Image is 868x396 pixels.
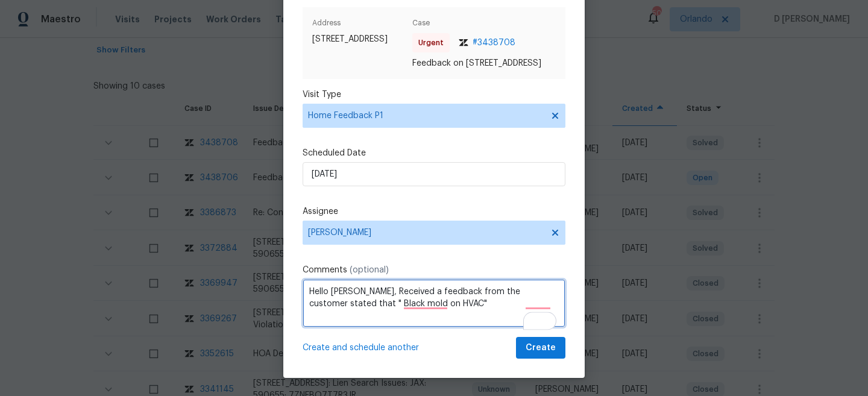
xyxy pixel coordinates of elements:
span: Create [526,341,556,356]
span: Urgent [418,37,448,49]
input: M/D/YYYY [303,162,565,186]
span: Feedback on [STREET_ADDRESS] [412,57,556,69]
span: Address [312,17,407,33]
span: (optional) [350,266,389,274]
span: [PERSON_NAME] [308,228,544,237]
span: Home Feedback P1 [308,110,542,122]
span: Create and schedule another [303,342,419,354]
label: Comments [303,264,565,276]
span: # 3438708 [473,37,515,49]
label: Visit Type [303,89,565,101]
textarea: To enrich screen reader interactions, please activate Accessibility in Grammarly extension settings [303,279,565,327]
span: [STREET_ADDRESS] [312,33,407,45]
label: Assignee [303,206,565,218]
label: Scheduled Date [303,147,565,159]
span: Case [412,17,556,33]
img: Zendesk Logo Icon [459,39,468,46]
button: Create [516,337,565,359]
